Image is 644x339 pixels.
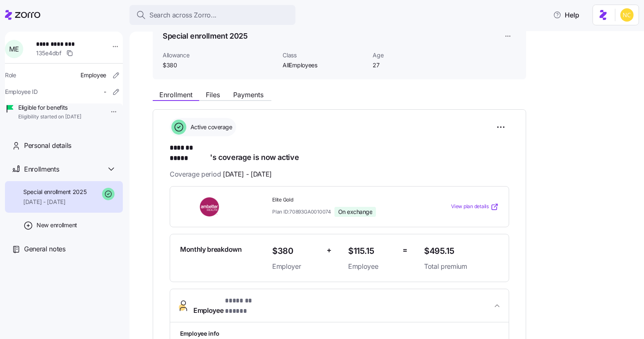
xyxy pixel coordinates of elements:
[170,169,272,179] span: Coverage period
[180,197,240,216] img: Ambetter
[163,31,248,41] h1: Special enrollment 2025
[193,296,269,316] span: Employee
[373,51,456,59] span: Age
[424,261,499,272] span: Total premium
[348,244,396,258] span: $115.15
[424,244,499,258] span: $495.15
[180,329,499,338] h1: Employee info
[170,143,509,162] h1: 's coverage is now active
[327,244,332,256] span: +
[36,49,61,57] span: 135e4dbf
[18,113,81,120] span: Eligibility started on [DATE]
[129,5,295,25] button: Search across Zorro...
[5,71,16,79] span: Role
[283,51,366,59] span: Class
[104,88,106,96] span: -
[24,164,59,174] span: Enrollments
[272,261,320,272] span: Employer
[272,208,331,215] span: Plan ID: 70893GA0010074
[553,10,579,20] span: Help
[620,8,634,22] img: e03b911e832a6112bf72643c5874f8d8
[180,244,242,255] span: Monthly breakdown
[18,103,81,112] span: Eligible for benefits
[159,91,193,98] span: Enrollment
[373,61,456,69] span: 27
[23,188,87,196] span: Special enrollment 2025
[163,61,276,69] span: $380
[149,10,217,20] span: Search across Zorro...
[451,203,489,211] span: View plan details
[9,46,19,52] span: M E
[338,208,373,216] span: On exchange
[163,51,276,59] span: Allowance
[546,7,586,23] button: Help
[5,88,38,96] span: Employee ID
[223,169,272,179] span: [DATE] - [DATE]
[283,61,366,69] span: AllEmployees
[451,203,499,211] a: View plan details
[402,244,407,256] span: =
[272,197,417,204] span: Elite Gold
[37,221,77,229] span: New enrollment
[348,261,396,272] span: Employee
[24,244,66,254] span: General notes
[24,140,71,151] span: Personal details
[188,123,232,131] span: Active coverage
[272,244,320,258] span: $380
[80,71,106,79] span: Employee
[23,198,87,206] span: [DATE] - [DATE]
[206,91,220,98] span: Files
[233,91,263,98] span: Payments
